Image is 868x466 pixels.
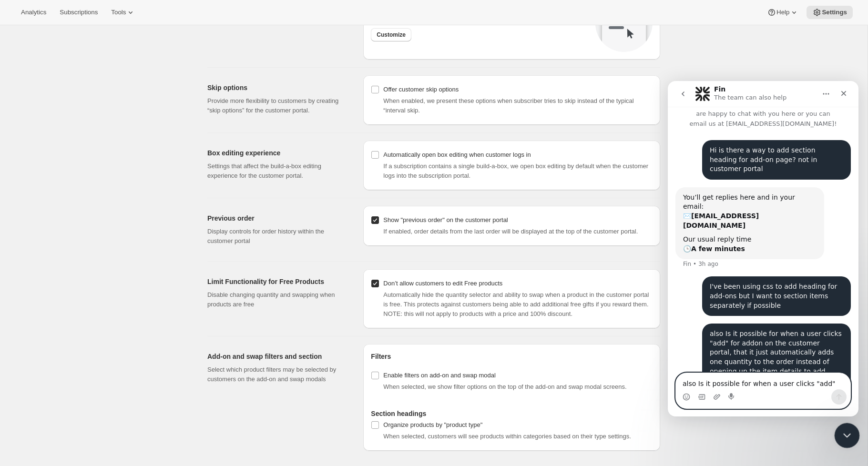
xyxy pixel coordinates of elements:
div: Automatically open box editing when customer logs in [383,150,531,160]
div: Organize products by "product type" [383,420,482,430]
p: Display controls for order history within the customer portal [207,227,348,246]
button: Settings [807,6,853,19]
span: When selected, we show filter options on the top of the add-on and swap modal screens. [383,383,626,390]
div: Show "previous order" on the customer portal [383,215,508,225]
p: Select which product filters may be selected by customers on the add-on and swap modals [207,365,348,384]
button: Analytics [15,6,52,19]
span: Settings [822,9,847,16]
button: Help [761,6,805,19]
p: Settings that affect the build-a-box editing experience for the customer portal. [207,162,348,181]
p: Provide more flexibility to customers by creating “skip options” for the customer portal. [207,96,348,115]
span: Analytics [21,9,46,16]
span: Tools [111,9,126,16]
button: Subscriptions [54,6,103,19]
h2: Box editing experience [207,148,348,158]
span: Offer customer skip options [383,86,459,93]
h2: Skip options [207,83,348,92]
span: Subscriptions [60,9,98,16]
span: Help [776,9,789,16]
div: Enable filters on add-on and swap modal [383,371,496,380]
h2: Previous order [207,213,348,223]
h4: Section headings [371,409,653,418]
h2: Add-on and swap filters and section [207,352,348,361]
p: Disable changing quantity and swapping when products are free [207,290,348,309]
span: Automatically hide the quantity selector and ability to swap when a product in the customer porta... [383,291,649,317]
iframe: Intercom live chat [835,423,860,448]
span: When enabled, we present these options when subscriber tries to skip instead of the typical “inte... [383,97,633,114]
iframe: Intercom live chat [668,81,858,416]
div: Don’t allow customers to edit Free products [383,279,502,288]
h4: Filters [371,352,653,361]
h2: Limit Functionality for Free Products [207,277,348,286]
span: If a subscription contains a single build-a-box, we open box editing by default when the customer... [383,162,648,179]
span: If enabled, order details from the last order will be displayed at the top of the customer portal. [383,228,638,235]
button: Tools [105,6,141,19]
span: Customize [377,31,406,39]
span: When selected, customers will see products within categories based on their type settings. [383,433,631,440]
button: Customize [371,28,411,41]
